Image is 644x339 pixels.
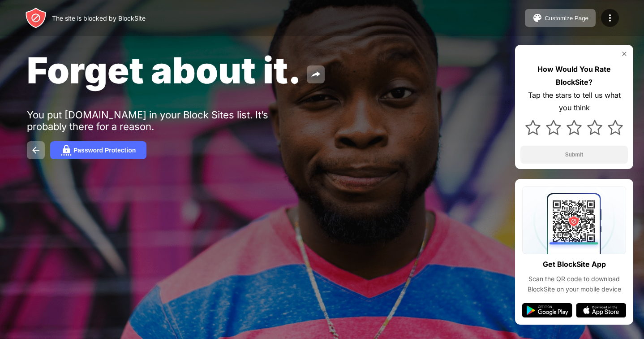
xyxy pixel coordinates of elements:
img: share.svg [310,69,321,80]
img: qrcode.svg [522,186,626,254]
div: Customize Page [545,15,588,22]
img: star.svg [608,120,623,135]
div: You put [DOMAIN_NAME] in your Block Sites list. It’s probably there for a reason. [27,109,304,132]
div: Password Protection [73,147,136,154]
img: header-logo.svg [25,7,47,29]
div: The site is blocked by BlockSite [52,14,146,22]
img: star.svg [587,120,602,135]
div: Scan the QR code to download BlockSite on your mobile device [522,274,626,294]
img: star.svg [525,120,541,135]
img: google-play.svg [522,303,572,317]
img: star.svg [567,120,582,135]
img: back.svg [30,145,41,156]
img: pallet.svg [532,13,543,23]
button: Password Protection [50,141,146,159]
button: Submit [520,146,628,164]
div: How Would You Rate BlockSite? [520,63,628,89]
div: Tap the stars to tell us what you think [520,89,628,115]
img: rate-us-close.svg [621,50,628,57]
button: Customize Page [525,9,596,27]
span: Forget about it. [27,48,301,92]
img: app-store.svg [576,303,626,317]
img: star.svg [546,120,561,135]
img: menu-icon.svg [605,13,615,23]
img: password.svg [61,145,72,156]
div: Get BlockSite App [543,258,606,271]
